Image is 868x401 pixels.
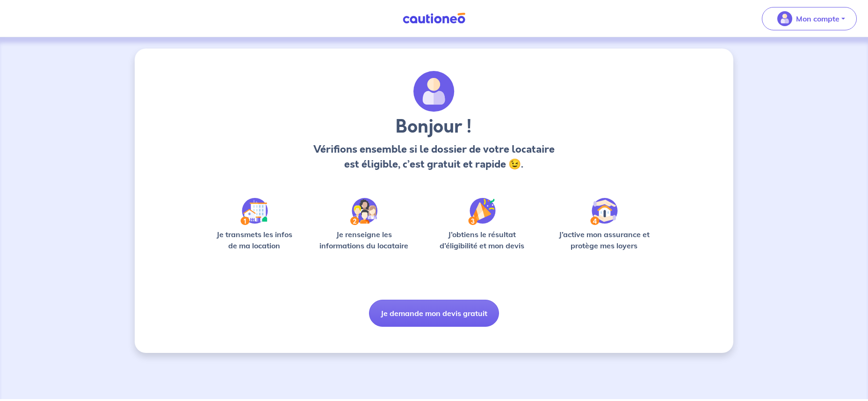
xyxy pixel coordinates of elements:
img: /static/f3e743aab9439237c3e2196e4328bba9/Step-3.svg [468,198,496,225]
p: J’active mon assurance et protège mes loyers [550,229,658,251]
p: Je transmets les infos de ma location [210,229,299,251]
img: /static/bfff1cf634d835d9112899e6a3df1a5d/Step-4.svg [590,198,618,225]
img: /static/90a569abe86eec82015bcaae536bd8e6/Step-1.svg [240,198,268,225]
p: Je renseigne les informations du locataire [314,229,414,251]
img: Cautioneo [399,13,469,24]
p: Mon compte [796,13,839,24]
button: Je demande mon devis gratuit [369,300,499,327]
h3: Bonjour ! [311,116,557,138]
p: Vérifions ensemble si le dossier de votre locataire est éligible, c’est gratuit et rapide 😉. [311,142,557,172]
img: /static/c0a346edaed446bb123850d2d04ad552/Step-2.svg [350,198,377,225]
p: J’obtiens le résultat d’éligibilité et mon devis [429,229,535,251]
img: illu_account_valid_menu.svg [777,11,792,26]
button: illu_account_valid_menu.svgMon compte [762,7,857,30]
img: archivate [413,71,455,112]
